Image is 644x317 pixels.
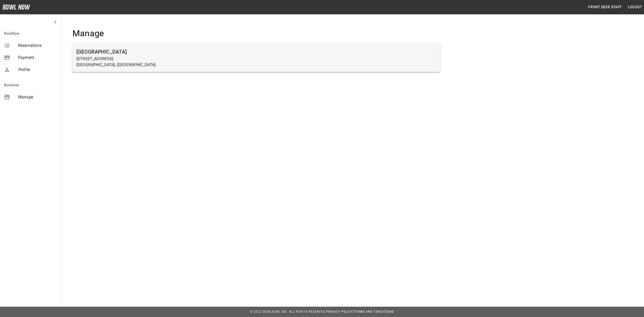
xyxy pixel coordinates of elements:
span: Payment [18,55,56,61]
button: Front Desk Staff [586,3,624,12]
button: Logout [626,3,644,12]
span: © 2022 BowlNow, Inc. All Rights Reserved. [250,310,326,313]
p: [STREET_ADDRESS] [76,56,436,62]
span: Profile [18,67,56,73]
span: Reservations [18,43,56,49]
p: [GEOGRAPHIC_DATA], [GEOGRAPHIC_DATA] [76,62,436,68]
img: logo [3,5,30,10]
a: Terms and Conditions [354,310,394,313]
h4: Manage [72,28,440,39]
span: Manage [18,94,56,100]
h6: [GEOGRAPHIC_DATA] [76,48,436,56]
a: Privacy Policy [326,310,353,313]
